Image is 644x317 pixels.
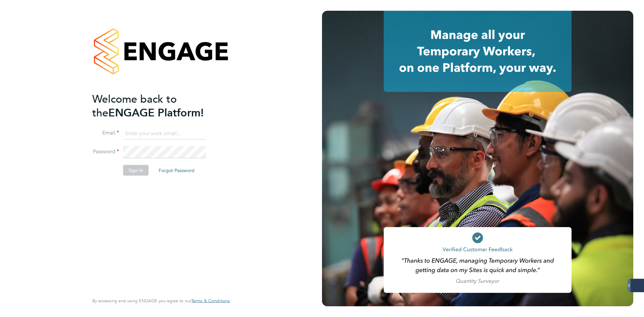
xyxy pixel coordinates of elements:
[92,92,223,119] h2: ENGAGE Platform!
[92,92,177,119] span: Welcome back to the
[123,127,206,140] input: Enter your work email...
[92,129,119,137] label: Email
[92,298,230,304] span: By accessing and using ENGAGE you agree to our
[191,298,230,304] span: Terms & Conditions
[92,148,119,155] label: Password
[123,165,149,176] button: Sign In
[153,165,200,176] button: Forgot Password
[191,298,230,304] a: Terms & Conditions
